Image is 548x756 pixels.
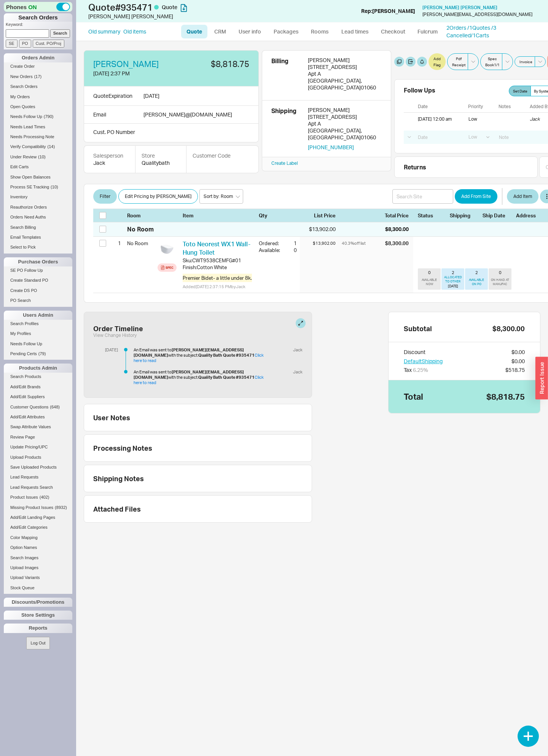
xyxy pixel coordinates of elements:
div: Added [DATE] 2:37:15 PM by Jack [183,284,253,290]
div: 1 [112,237,121,250]
a: Add/Edit Suppliers [4,393,72,401]
a: Upload Variants [4,574,72,582]
a: Packages [268,25,304,38]
button: View Change History [93,333,137,338]
span: ( 17 ) [34,74,42,79]
a: Create DS PO [4,287,72,295]
div: [STREET_ADDRESS] [308,113,382,120]
div: Reports [4,624,72,633]
a: Inventory [4,193,72,201]
a: Old items [123,28,146,35]
div: Processing Notes [93,444,303,452]
a: Open Quotes [4,103,72,111]
button: Log Out [26,637,49,649]
div: [PERSON_NAME] @ [DOMAIN_NAME] [143,110,232,119]
div: [PERSON_NAME][EMAIL_ADDRESS][DOMAIN_NAME] [422,12,532,17]
a: Checkout [376,25,411,38]
div: Salesperson [93,152,126,159]
a: Missing Product Issues(8932) [4,504,72,512]
div: Qualitybath [142,159,180,167]
input: SE [6,40,18,48]
div: Priority [468,104,493,109]
div: [PERSON_NAME] [308,107,382,113]
button: Pdf Receipt [447,53,468,70]
a: Customer Questions(648) [4,403,72,411]
div: Shipping [271,107,302,151]
span: Add Item [513,192,532,201]
a: Product Issues(402) [4,493,72,501]
input: PO [19,40,31,48]
a: Under Review(10) [4,153,72,161]
div: 40.3 % off list [342,240,384,247]
button: Invoice [515,56,535,67]
div: [DATE] [448,284,458,289]
span: Add From Site [461,192,491,201]
a: /1Carts [471,32,489,38]
a: Select to Pick [4,243,72,251]
a: Click here to read [134,375,264,385]
div: Sku: [183,257,192,264]
div: Order Timeline [93,324,143,333]
div: [PERSON_NAME] [PERSON_NAME] [88,13,276,20]
a: Search Images [4,554,72,562]
div: Spec [166,265,174,271]
div: Cust. PO Number [84,124,259,142]
div: Finish : Cotton White [183,264,253,271]
a: My Profiles [4,330,72,338]
span: Set Date [513,88,527,94]
div: Total Price [385,212,413,219]
div: Tax [404,366,443,374]
button: Spec Book1/1 [480,53,502,70]
b: [PERSON_NAME][EMAIL_ADDRESS][DOMAIN_NAME] [134,369,244,380]
a: Needs Follow Up(790) [4,113,72,121]
a: Orders Need Auths [4,213,72,221]
div: 2 [475,270,478,275]
div: Rep: [PERSON_NAME] [361,7,415,15]
div: $8,818.75 [176,60,249,68]
span: Process SE Tracking [10,185,49,189]
div: $13,902.00 [300,225,336,233]
div: Jack [290,347,303,352]
span: Needs Processing Note [10,134,54,139]
div: Subtotal [404,324,432,333]
span: Filter [100,192,110,201]
a: Option Names [4,544,72,552]
a: Needs Lead Times [4,123,72,131]
a: Upload Products [4,453,72,461]
a: Pending Certs(79) [4,350,72,358]
span: Needs Follow Up [10,114,42,119]
span: ( 8932 ) [55,505,67,510]
span: Quote [162,4,177,10]
a: Email Templates [4,233,72,241]
b: [PERSON_NAME][EMAIL_ADDRESS][DOMAIN_NAME] [134,347,244,358]
a: New Orders(17) [4,73,72,81]
div: Customer Code [193,152,231,159]
span: ( 10 ) [51,185,58,189]
input: Date [414,132,462,142]
a: Create Order [4,62,72,70]
span: Spec Book 1 / 1 [485,56,500,68]
a: Toto Neorest WX1 Wall-Hung Toilet [183,240,250,256]
a: Quote [181,25,207,38]
img: Neorest_zj71jl [158,240,177,259]
div: 0 [499,270,502,275]
div: 2 [452,270,454,275]
h1: Search Orders [4,13,72,22]
span: ON [28,3,37,11]
a: Lead Requests [4,473,72,481]
div: User Notes [93,413,309,422]
a: Lead times [336,25,374,38]
div: No Room [127,237,155,250]
span: Premier Bidet- a little under 8k. [183,274,252,282]
a: User info [233,25,267,38]
div: $8,300.00 [492,324,525,333]
h1: Quote # 935471 [88,2,276,13]
a: Search Profiles [4,320,72,328]
span: ( 402 ) [40,495,49,499]
div: Users Admin [4,311,72,320]
div: [DATE] 2:37 PM [93,70,170,77]
div: Jack [93,159,126,167]
div: $8,300.00 [385,225,409,233]
div: low [468,116,493,122]
div: Available: [259,247,283,254]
